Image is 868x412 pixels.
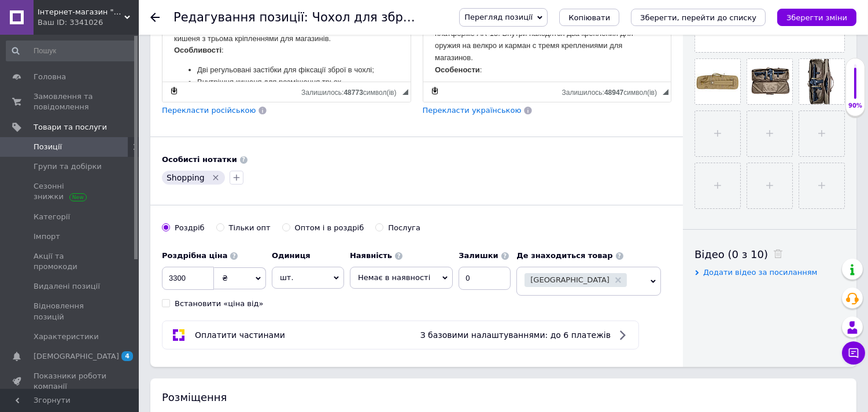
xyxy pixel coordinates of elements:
[604,89,623,97] span: 48947
[568,13,610,22] span: Копіювати
[175,223,205,233] div: Роздріб
[295,223,364,233] div: Оптом і в роздріб
[34,231,60,242] span: Імпорт
[777,9,856,26] button: Зберегти зміни
[786,13,847,22] i: Зберегти зміни
[34,72,66,82] span: Головна
[350,251,392,260] b: Наявність
[12,12,237,120] p: Опис Чохол для зброї A-line Ч30 92 см (AR-15) Призначений для перенесення та зберігання зброї. Чо...
[168,84,180,97] a: Зробити резервну копію зараз
[35,139,213,164] li: Внутрішня кишеня для розміщення трьох магазинів;
[34,332,99,342] span: Характеристики
[121,351,133,361] span: 4
[162,251,227,260] b: Роздрібна ціна
[640,13,756,22] i: Зберегти, перейти до списку
[388,223,420,233] div: Послуга
[845,58,865,116] div: 90% Якість заповнення
[272,251,311,260] b: Одиниця
[211,173,220,182] svg: Видалити мітку
[703,268,818,277] span: Додати відео за посиланням
[530,276,610,284] span: [GEOGRAPHIC_DATA]
[35,127,213,139] li: Дві регульовані застібки для фіксації зброї в чохлі;
[695,248,768,260] span: Відео (0 з 10)
[229,223,271,233] div: Тільки опт
[34,91,107,112] span: Замовлення та повідомлення
[34,122,107,133] span: Товари та послуги
[846,102,865,110] div: 90%
[162,155,237,164] b: Особисті нотатки
[12,128,57,137] strong: Особености
[464,13,533,21] span: Перегляд позиції
[12,12,54,21] strong: Описание
[167,173,205,182] span: Shopping
[12,31,237,139] p: Чехол для оружия A-line Ч30 92 см (AR-15) Предназначен для переноски и хранения оружия. Чехол A-l...
[222,274,228,282] span: ₴
[162,390,845,404] div: Розміщення
[34,161,102,172] span: Групи та добірки
[34,181,107,202] span: Сезонні знижки
[562,86,663,97] div: Кiлькiсть символiв
[663,89,668,95] span: Потягніть для зміни розмірів
[12,109,59,117] strong: Особливості
[301,86,402,97] div: Кiлькiсть символiв
[631,9,766,26] button: Зберегти, перейти до списку
[38,7,124,17] span: Інтернет-магазин "Tactical Time™"
[173,10,658,24] h1: Редагування позиції: Чохол для зброї A-line Ч30 (AR-15) 92см Cordura койот
[459,251,498,260] b: Залишки
[162,267,214,290] input: 0
[429,84,441,97] a: Зробити резервну копію зараз
[34,281,100,292] span: Видалені позиції
[402,89,408,95] span: Потягніть для зміни розмірів
[162,106,256,115] span: Перекласти російською
[34,212,70,222] span: Категорії
[195,330,285,340] span: Оплатити частинами
[150,13,160,22] div: Повернутися назад
[559,9,619,26] button: Копіювати
[420,330,611,340] span: З базовими налаштуваннями: до 6 платежів
[358,273,430,282] span: Немає в наявності
[12,12,237,397] body: Редактор, 3711C3ED-01D9-428C-935B-B9C05B4D76A2
[175,299,264,309] div: Встановити «ціна від»
[459,267,511,290] input: -
[34,142,62,152] span: Позиції
[34,351,119,362] span: [DEMOGRAPHIC_DATA]
[38,17,139,28] div: Ваш ID: 3341026
[34,371,107,392] span: Показники роботи компанії
[272,267,344,289] span: шт.
[842,341,865,365] button: Чат з покупцем
[343,89,363,97] span: 48773
[34,301,107,322] span: Відновлення позицій
[34,251,107,272] span: Акції та промокоди
[6,41,136,61] input: Пошук
[516,251,612,260] b: Де знаходиться товар
[423,106,522,115] span: Перекласти українською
